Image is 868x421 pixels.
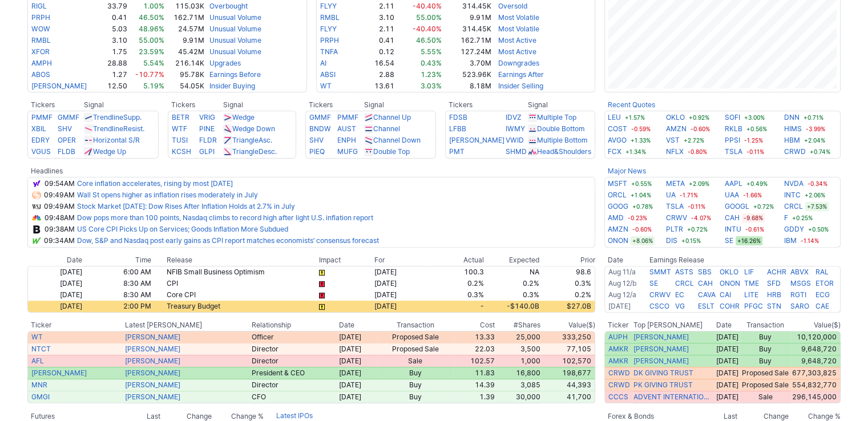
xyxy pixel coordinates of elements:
a: HIMS [784,123,802,135]
a: Insider Selling [498,82,543,90]
a: CSCO [649,302,669,310]
span: +0.71% [802,113,825,122]
a: ADVENT INTERNATIONAL, L.P. [633,392,713,402]
a: MSFT [608,178,627,189]
a: LFBB [449,124,466,133]
span: -0.23% [626,213,649,222]
a: Dow, S&P and Nasdaq post early gains as CPI report matches economists’ consensus forecast [77,236,379,245]
a: [PERSON_NAME] [633,357,689,366]
a: SE [649,279,658,288]
span: +0.25% [790,213,814,222]
td: 1.75 [102,46,128,58]
a: Most Active [498,36,536,44]
a: Stock Market [DATE]: Dow Rises After Inflation Holds at 2.7% in July [77,202,295,211]
td: 1.27 [102,69,128,80]
td: 314.45K [442,23,492,35]
a: OPER [58,136,76,144]
a: FCX [608,146,621,157]
span: +16.26% [736,236,762,245]
a: TriangleAsc. [232,136,272,144]
a: Multiple Bottom [537,136,588,144]
span: -1.71% [678,191,700,200]
a: GMGI [31,392,50,401]
a: Downgrades [498,59,539,67]
a: GDDY [784,224,804,235]
a: [DATE] [608,302,631,310]
a: CAVA [698,290,716,299]
a: ASTS [675,268,693,276]
span: +2.72% [682,136,706,145]
th: Signal [527,99,595,111]
a: NVDA [784,178,804,189]
a: FDSB [449,113,467,122]
span: -1.25% [742,136,765,145]
a: AAPL [725,178,742,189]
span: +0.72% [752,202,776,211]
td: 45.42M [165,46,204,58]
td: 3.70M [442,58,492,69]
a: MSGS [790,279,811,288]
a: PLTR [666,224,683,235]
a: CRCL [675,279,694,288]
a: PMMF [31,113,53,122]
a: CRWV [666,212,687,224]
a: RAL [815,268,828,276]
a: FLDB [58,147,75,156]
a: ACHR [767,268,786,276]
a: [PERSON_NAME] [449,136,504,144]
a: UA [666,189,676,201]
a: INTC [784,189,801,201]
a: Recent Quotes [608,100,655,109]
a: TSLA [666,201,684,212]
td: 127.24M [442,46,492,58]
a: TriangleDesc. [232,147,277,156]
span: Desc. [259,147,277,156]
a: AMPH [31,59,52,67]
td: 3.10 [354,12,395,23]
a: WT [31,333,43,341]
td: 523.96K [442,69,492,80]
span: 5.19% [143,82,164,90]
a: CAH [698,279,713,288]
a: WTF [172,124,187,133]
a: PFGC [744,302,763,310]
a: ONON [608,235,628,246]
a: CAE [815,302,829,310]
span: -0.11% [745,147,766,156]
a: ABSI [320,70,336,79]
span: 46.50% [139,13,164,22]
a: WT [320,82,332,90]
a: ECG [815,290,829,299]
span: +0.92% [687,113,711,122]
span: 1.00% [143,2,164,10]
a: Earnings Before [209,70,261,79]
a: SE [725,235,733,246]
a: SARO [790,302,809,310]
th: Headlines [27,165,42,177]
a: ABVX [790,268,809,276]
a: SBS [698,268,712,276]
th: Date [27,254,83,266]
td: 216.14K [165,58,204,69]
a: AMD [608,212,624,224]
a: [PERSON_NAME] [125,380,180,389]
a: Upgrades [209,59,241,67]
a: Double Bottom [537,124,585,133]
span: -0.61% [744,225,766,234]
a: Aug 12/b [608,279,636,288]
a: RMBL [320,13,340,22]
th: Signal [83,99,159,111]
td: 12.50 [102,80,128,92]
a: CRWD [608,369,630,377]
a: WOW [31,25,50,33]
a: [PERSON_NAME] [125,392,180,401]
a: FLDR [199,136,217,144]
span: 5.55% [420,47,441,56]
a: PIEQ [309,147,325,156]
b: Latest IPOs [276,411,313,420]
a: HBM [784,135,800,146]
span: +2.04% [802,136,827,145]
a: [PERSON_NAME] [125,357,180,365]
span: 46.50% [415,36,441,44]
